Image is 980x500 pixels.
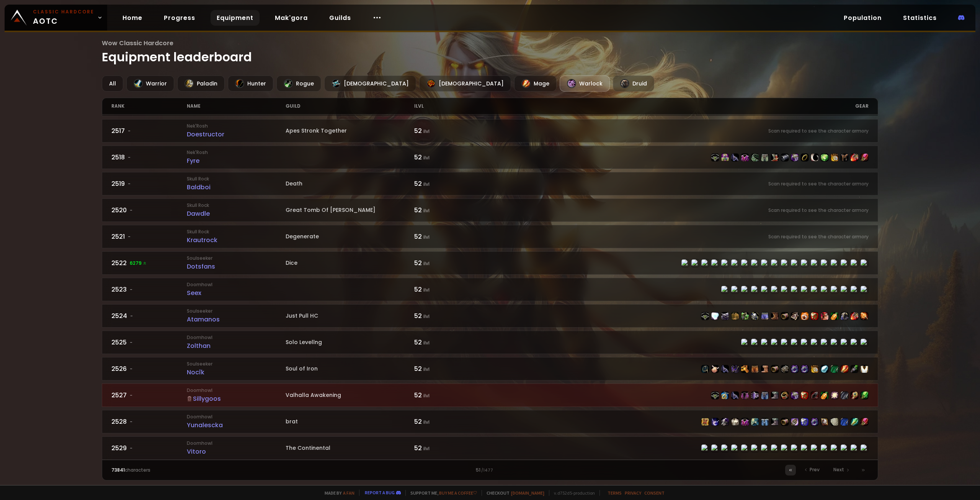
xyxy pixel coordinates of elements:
span: - [130,339,132,346]
div: 2521 [111,232,187,241]
img: item-9470 [701,418,709,426]
div: Krautrock [187,235,285,245]
a: Report a bug [365,490,395,495]
img: item-10710 [811,312,818,320]
div: gear [490,98,869,114]
a: [DOMAIN_NAME] [511,490,544,496]
div: Doestructor [187,130,285,139]
div: 52 [414,443,490,453]
img: item-10844 [851,392,858,399]
img: item-15702 [811,154,818,161]
small: ilvl [423,392,430,399]
h1: Equipment leaderboard [102,38,879,66]
img: item-18586 [801,154,808,161]
a: Mak'gora [269,10,314,26]
div: Fyre [187,156,285,166]
small: Doomhowl [187,281,285,288]
img: item-9938 [841,418,848,426]
img: item-8289 [761,418,769,426]
img: item-14465 [751,154,759,161]
span: Made by [320,490,354,496]
img: item-18083 [791,154,799,161]
a: 2528-DoomhowlYunalesckabrat52 ilvlitem-9470item-12026item-14298item-6097item-10178item-16696item-... [102,410,879,433]
div: 2524 [111,311,187,321]
div: [DEMOGRAPHIC_DATA] [419,75,511,92]
span: Wow Classic Hardcore [102,38,879,48]
img: item-15282 [861,418,868,426]
img: item-10211 [771,154,779,161]
small: Doomhowl [187,413,285,420]
a: Progress [158,10,201,26]
div: 52 [414,152,490,162]
div: Dice [286,259,414,267]
span: AOTC [33,8,94,27]
small: Soulseeker [187,361,285,367]
img: item-11662 [751,392,759,399]
div: Atamanos [187,315,285,324]
img: item-11123 [761,312,769,320]
div: 2528 [111,417,187,426]
small: Doomhowl [187,387,285,394]
a: Terms [608,490,622,496]
small: ilvl [423,366,430,372]
img: item-19121 [831,365,838,373]
small: ilvl [423,128,430,134]
img: item-7522 [761,365,769,373]
img: item-20536 [851,154,858,161]
div: 52 [414,311,490,321]
div: Nocîk [187,367,285,377]
div: 52 [414,258,490,268]
span: - [130,286,132,293]
span: - [130,392,132,399]
small: ilvl [423,154,430,161]
div: 2523 [111,285,187,294]
span: Prev [810,466,820,473]
img: item-15276 [851,418,858,426]
span: - [128,233,131,240]
span: - [128,128,131,134]
img: item-10807 [761,392,769,399]
small: Soulseeker [187,308,285,315]
img: item-16702 [751,312,759,320]
div: name [187,98,285,114]
small: Scan required to see the character armory [768,128,869,134]
img: item-10021 [741,312,749,320]
div: 2525 [111,338,187,347]
img: item-10806 [741,392,749,399]
div: Apes Stronk Together [286,127,414,135]
img: item-17707 [711,312,719,320]
img: item-10795 [801,392,808,399]
img: item-16703 [781,418,789,426]
div: Death [286,180,414,188]
div: Seex [187,288,285,298]
small: ilvl [423,339,430,346]
small: Scan required to see the character armory [768,233,869,240]
span: - [130,445,132,452]
a: 2523-DoomhowlSeex52 ilvlitem-7520item-12023item-7435item-7430item-9945item-9911item-4047item-7525... [102,278,879,301]
img: item-5976 [861,365,868,373]
a: Classic HardcoreAOTC [5,5,107,31]
div: ilvl [414,98,490,114]
img: item-17748 [771,392,779,399]
span: v. d752d5 - production [549,490,595,496]
small: Skull Rock [187,202,285,209]
div: 52 [414,417,490,426]
div: Valhalla Awakening [286,391,414,399]
div: guild [286,98,414,114]
img: item-12026 [711,418,719,426]
img: item-10829 [721,392,729,399]
small: ilvl [423,419,430,425]
span: 6279 [130,260,147,267]
div: Solo Levelîng [286,338,414,346]
div: Hunter [228,75,273,92]
img: item-14278 [731,154,739,161]
span: Checkout [482,490,544,496]
div: Druid [613,75,654,92]
img: item-18083 [791,392,799,399]
div: 2518 [111,152,187,162]
a: 25226279 SoulseekerDotsfansDice52 ilvlitem-9470item-17707item-13013item-2575item-14136item-16702i... [102,251,879,275]
a: 2521-Skull RockKrautrockDegenerate52 ilvlScan required to see the character armory [102,225,879,248]
img: item-1980 [801,365,808,373]
div: 52 [414,390,490,400]
small: ilvl [423,181,430,187]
